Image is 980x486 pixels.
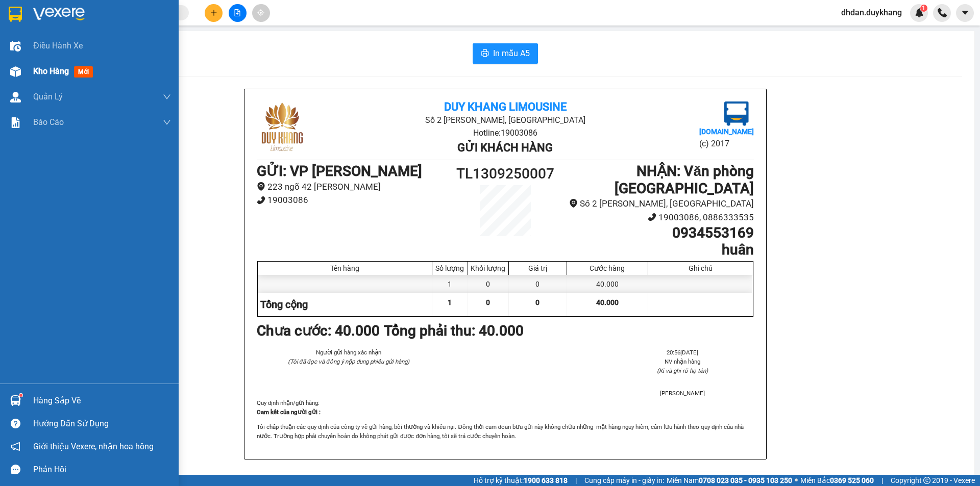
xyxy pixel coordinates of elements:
[257,322,380,339] b: Chưa cước : 40.000
[339,126,671,139] li: Hotline: 19003086
[568,197,754,211] li: Số 2 [PERSON_NAME], [GEOGRAPHIC_DATA]
[10,92,21,103] img: warehouse-icon
[915,8,924,17] img: icon-new-feature
[33,116,64,129] span: Báo cáo
[33,462,171,477] div: Phản hồi
[277,348,420,357] li: Người gửi hàng xác nhận
[10,41,21,52] img: warehouse-icon
[288,358,409,365] i: (Tôi đã đọc và đồng ý nộp dung phiếu gửi hàng)
[252,4,270,22] button: aim
[657,367,708,374] i: (Kí và ghi rõ họ tên)
[10,117,21,128] img: solution-icon
[699,137,754,150] li: (c) 2017
[956,4,974,22] button: caret-down
[11,465,20,474] span: message
[234,9,241,16] span: file-add
[474,475,568,486] span: Hỗ trợ kỹ thuật:
[611,389,754,398] li: [PERSON_NAME]
[481,49,489,59] span: printer
[33,440,154,453] span: Giới thiệu Vexere, nhận hoa hồng
[257,398,754,441] div: Quy định nhận/gửi hàng :
[443,163,568,185] h1: TL1309250007
[57,38,232,50] li: Hotline: 19003086
[257,101,308,152] img: logo.jpg
[615,163,754,197] b: NHẬN : Văn phòng [GEOGRAPHIC_DATA]
[724,101,749,126] img: logo.jpg
[257,9,264,16] span: aim
[667,475,792,486] span: Miền Nam
[257,182,265,191] span: environment
[205,4,223,22] button: plus
[57,25,232,38] li: Số 2 [PERSON_NAME], [GEOGRAPHIC_DATA]
[457,141,553,154] b: Gửi khách hàng
[260,264,429,272] div: Tên hàng
[163,93,171,101] span: down
[569,199,578,208] span: environment
[257,163,422,180] b: GỬI : VP [PERSON_NAME]
[920,5,927,12] sup: 1
[568,224,754,242] h1: 0934553169
[961,8,970,17] span: caret-down
[511,264,564,272] div: Giá trị
[881,475,883,486] span: |
[584,475,664,486] span: Cung cấp máy in - giấy in:
[10,66,21,77] img: warehouse-icon
[33,66,69,76] span: Kho hàng
[13,13,64,64] img: logo.jpg
[432,275,468,293] div: 1
[535,298,540,306] span: 0
[648,213,656,221] span: phone
[575,475,577,486] span: |
[611,357,754,366] li: NV nhận hàng
[33,393,171,408] div: Hàng sắp về
[830,476,874,484] strong: 0369 525 060
[19,394,22,397] sup: 1
[570,264,645,272] div: Cước hàng
[444,100,567,113] b: Duy Khang Limousine
[257,180,443,194] li: 223 ngõ 42 [PERSON_NAME]
[210,9,217,16] span: plus
[33,39,83,52] span: Điều hành xe
[435,264,465,272] div: Số lượng
[384,322,524,339] b: Tổng phải thu: 40.000
[524,476,568,484] strong: 1900 633 818
[11,419,20,428] span: question-circle
[74,66,93,78] span: mới
[11,442,20,451] span: notification
[568,241,754,259] h1: huân
[567,275,648,293] div: 40.000
[260,298,308,311] span: Tổng cộng
[257,408,321,416] strong: Cam kết của người gửi :
[339,114,671,126] li: Số 2 [PERSON_NAME], [GEOGRAPHIC_DATA]
[833,6,910,19] span: dhdan.duykhang
[568,211,754,224] li: 19003086, 0886333535
[651,264,750,272] div: Ghi chú
[795,478,798,482] span: ⚪️
[33,416,171,431] div: Hướng dẫn sử dụng
[10,395,21,406] img: warehouse-icon
[473,43,538,64] button: printerIn mẫu A5
[800,475,874,486] span: Miền Bắc
[33,90,63,103] span: Quản Lý
[596,298,619,306] span: 40.000
[468,275,509,293] div: 0
[699,127,754,136] b: [DOMAIN_NAME]
[257,193,443,207] li: 19003086
[96,53,191,65] b: Gửi khách hàng
[486,298,490,306] span: 0
[163,118,171,126] span: down
[509,275,567,293] div: 0
[83,12,205,24] b: Duy Khang Limousine
[257,196,265,204] span: phone
[111,74,177,96] h1: TL1309250007
[448,298,452,306] span: 1
[9,7,22,22] img: logo-vxr
[699,476,792,484] strong: 0708 023 035 - 0935 103 250
[471,264,506,272] div: Khối lượng
[922,5,925,12] span: 1
[923,477,930,484] span: copyright
[493,47,530,60] span: In mẫu A5
[13,74,111,125] b: GỬI : VP [PERSON_NAME]
[611,348,754,357] li: 20:56[DATE]
[229,4,247,22] button: file-add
